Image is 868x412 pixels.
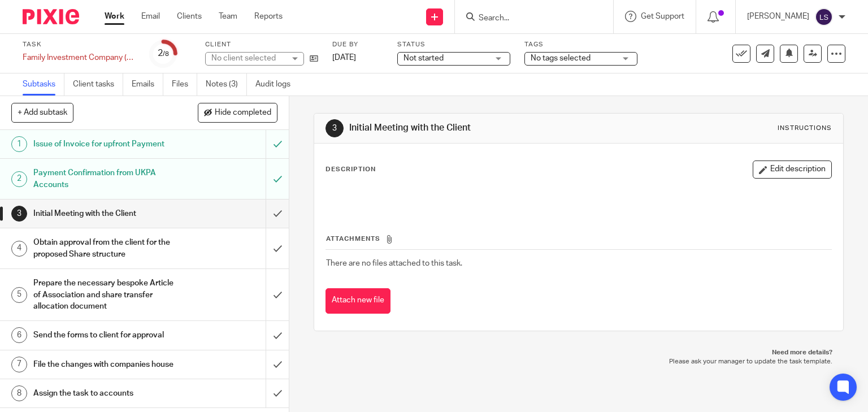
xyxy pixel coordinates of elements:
[11,103,73,122] button: + Add subtask
[33,356,181,373] h1: File the changes with companies house
[33,136,181,153] h1: Issue of Invoice for upfront Payment
[105,11,124,22] a: Work
[73,73,123,96] a: Client tasks
[33,164,181,193] h1: Payment Confirmation from UKPA Accounts
[198,103,277,122] button: Hide completed
[478,14,579,24] input: Search
[325,165,376,174] p: Description
[205,40,318,49] label: Client
[177,11,202,22] a: Clients
[33,205,181,222] h1: Initial Meeting with the Client
[332,40,383,49] label: Due by
[11,241,27,257] div: 4
[206,73,247,96] a: Notes (3)
[33,275,181,315] h1: Prepare the necessary bespoke Article of Association and share transfer allocation document
[11,385,27,401] div: 8
[778,124,832,133] div: Instructions
[33,385,181,402] h1: Assign the task to accounts
[23,9,79,24] img: Pixie
[531,54,591,62] span: No tags selected
[325,348,833,357] p: Need more details?
[332,54,356,62] span: [DATE]
[397,40,510,49] label: Status
[33,234,181,263] h1: Obtain approval from the client for the proposed Share structure
[815,8,833,26] img: svg%3E
[326,259,462,267] span: There are no files attached to this task.
[23,40,136,49] label: Task
[326,236,380,242] span: Attachments
[11,357,27,372] div: 7
[132,73,163,96] a: Emails
[11,171,27,187] div: 2
[403,54,444,62] span: Not started
[641,12,684,20] span: Get Support
[11,287,27,303] div: 5
[349,122,602,134] h1: Initial Meeting with the Client
[215,109,271,118] span: Hide completed
[11,327,27,343] div: 6
[524,40,637,49] label: Tags
[11,136,27,152] div: 1
[254,11,283,22] a: Reports
[11,206,27,222] div: 3
[325,288,390,314] button: Attach new file
[163,51,169,57] small: /8
[158,47,169,60] div: 2
[23,73,64,96] a: Subtasks
[211,53,285,64] div: No client selected
[255,73,299,96] a: Audit logs
[747,11,809,22] p: [PERSON_NAME]
[753,161,832,179] button: Edit description
[172,73,197,96] a: Files
[33,327,181,344] h1: Send the forms to client for approval
[219,11,237,22] a: Team
[141,11,160,22] a: Email
[325,119,344,137] div: 3
[325,357,833,366] p: Please ask your manager to update the task template.
[23,52,136,63] div: Family Investment Company (FIC)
